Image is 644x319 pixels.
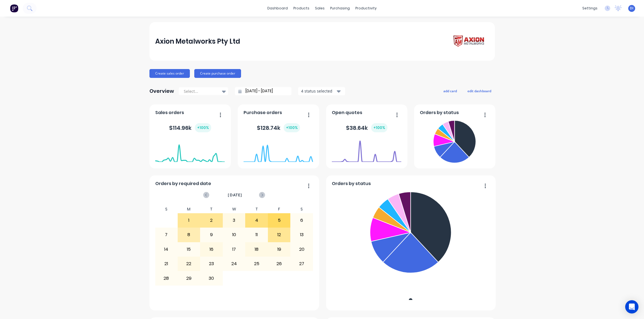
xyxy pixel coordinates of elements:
div: $ 38.64k [346,123,387,132]
button: Create sales order [149,69,190,78]
div: 1 [178,213,200,227]
div: + 100 % [195,123,211,132]
div: Overview [149,86,174,97]
div: 29 [178,271,200,285]
div: 15 [178,242,200,256]
div: 20 [291,242,313,256]
div: 30 [200,271,223,285]
div: 12 [268,228,290,242]
div: 5 [268,213,290,227]
div: 27 [291,257,313,271]
div: 28 [155,271,177,285]
button: add card [440,87,461,94]
div: 4 status selected [301,88,336,94]
div: 13 [291,228,313,242]
div: 7 [155,228,177,242]
div: 19 [268,242,290,256]
div: S [290,205,313,213]
div: 4 [245,213,268,227]
span: Open quotes [332,109,362,116]
div: 24 [223,257,245,271]
div: $ 114.96k [169,123,211,132]
div: + 100 % [371,123,387,132]
div: W [223,205,245,213]
div: Axion Metalworks Pty Ltd [155,36,240,47]
button: 4 status selected [298,87,345,95]
img: Axion Metalworks Pty Ltd [450,34,489,49]
div: 17 [223,242,245,256]
div: 25 [245,257,268,271]
div: F [268,205,291,213]
span: Purchase orders [244,109,282,116]
div: settings [580,4,600,12]
span: [DATE] [228,192,242,198]
div: 18 [245,242,268,256]
div: 16 [200,242,223,256]
button: edit dashboard [464,87,495,94]
div: 3 [223,213,245,227]
div: 9 [200,228,223,242]
div: 26 [268,257,290,271]
div: 21 [155,257,177,271]
div: purchasing [327,4,353,12]
div: 14 [155,242,177,256]
div: S [155,205,178,213]
div: T [245,205,268,213]
div: products [291,4,312,12]
div: T [200,205,223,213]
span: DI [630,6,633,11]
div: sales [312,4,327,12]
div: 11 [245,228,268,242]
div: 6 [291,213,313,227]
a: dashboard [265,4,291,12]
div: 10 [223,228,245,242]
div: 2 [200,213,223,227]
div: 22 [178,257,200,271]
button: Create purchase order [194,69,241,78]
img: Factory [10,4,18,12]
span: Sales orders [155,109,184,116]
div: M [178,205,200,213]
div: $ 128.74k [257,123,300,132]
div: 8 [178,228,200,242]
span: Orders by status [420,109,459,116]
div: productivity [353,4,379,12]
div: 23 [200,257,223,271]
div: Open Intercom Messenger [625,300,638,313]
div: + 100 % [284,123,300,132]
